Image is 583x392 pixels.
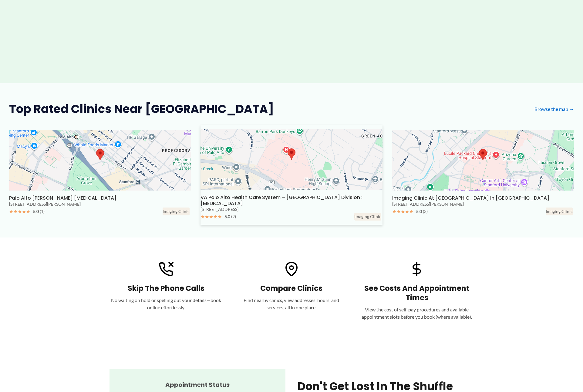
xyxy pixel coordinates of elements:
[33,209,39,214] span: 5.0
[9,201,191,207] div: [STREET_ADDRESS][PERSON_NAME]
[231,214,236,219] span: (2)
[224,214,230,219] span: 5.0
[354,213,381,221] div: Imaging Clinic
[9,101,274,116] h2: Top Rated Clinics Near [GEOGRAPHIC_DATA]
[392,195,549,201] h3: Imaging Clinic at [GEOGRAPHIC_DATA] in [GEOGRAPHIC_DATA]
[546,208,573,215] div: Imaging Clinic
[392,201,574,207] div: [STREET_ADDRESS][PERSON_NAME]
[360,306,473,321] p: View the cost of self-pay procedures and available appointment slots before you book (where avail...
[235,297,348,311] p: Find nearby clinics, view addresses, hours, and services, all in one place.
[392,125,574,225] a: MapImaging Clinic at Advanced Medicine Center Building in Palo Alto Imaging Clinic at [GEOGRAPHIC...
[479,149,487,160] div: Imaging Clinic at Advanced Medicine Center Building in Palo Alto
[217,212,222,221] span: ★
[209,212,213,221] span: ★
[205,212,209,221] span: ★
[534,105,574,114] a: Browse the map →
[163,381,233,388] h4: Appointment status
[163,208,190,215] div: Imaging Clinic
[409,262,424,276] img: Cost icon
[360,284,473,302] h3: See Costs and Appointment Times
[159,262,174,276] img: Phone icon
[392,207,396,216] span: ★
[9,207,13,216] span: ★
[22,207,26,216] span: ★
[9,195,116,201] h3: Palo Alto [PERSON_NAME] [MEDICAL_DATA]
[409,207,413,216] span: ★
[396,207,401,216] span: ★
[96,149,104,160] div: Palo Alto Wells MRI
[40,209,45,214] span: (1)
[201,206,382,212] div: [STREET_ADDRESS]
[213,212,217,221] span: ★
[18,207,22,216] span: ★
[110,297,223,311] p: No waiting on hold or spelling out your details—book online effortlessly.
[288,148,295,160] div: VA Palo Alto Health Care System &#8211; Palo Alto Division :Radiology
[423,209,428,214] span: (3)
[405,207,409,216] span: ★
[201,194,382,206] h3: VA Palo Alto Health Care System – [GEOGRAPHIC_DATA] Division :[MEDICAL_DATA]
[235,284,348,293] h3: Compare Clinics
[26,207,30,216] span: ★
[110,284,223,293] h3: Skip the Phone Calls
[9,125,191,225] a: MapPalo Alto Wells MRI Palo Alto [PERSON_NAME] [MEDICAL_DATA] [STREET_ADDRESS][PERSON_NAME] ★★★★★...
[13,207,18,216] span: ★
[416,209,422,214] span: 5.0
[401,207,405,216] span: ★
[201,212,205,221] span: ★
[284,262,299,276] img: Location icon
[201,125,382,225] a: MapVA Palo Alto Health Care System &#8211; Palo Alto Division :Radiology VA Palo Alto Health Care...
